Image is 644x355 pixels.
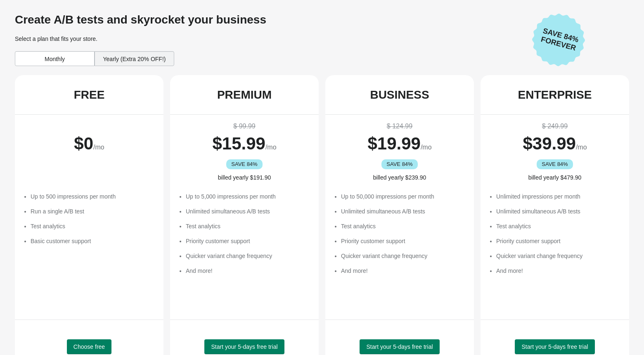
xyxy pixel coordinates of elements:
[515,339,594,354] button: Start your 5-days free trial
[370,88,429,102] div: BUSINESS
[535,25,585,54] span: Save 84% Forever
[74,134,93,153] span: $ 0
[341,207,466,215] li: Unlimited simultaneous A/B tests
[341,252,466,260] li: Quicker variant change frequency
[73,343,105,350] span: Choose free
[496,207,621,215] li: Unlimited simultaneous A/B tests
[226,159,263,169] div: SAVE 84%
[178,173,310,182] div: billed yearly $191.90
[15,51,95,66] div: Monthly
[496,267,621,275] li: And more!
[521,343,588,350] span: Start your 5-days free trial
[496,192,621,201] li: Unlimited impressions per month
[186,252,310,260] li: Quicker variant change frequency
[204,339,284,354] button: Start your 5-days free trial
[523,134,575,153] span: $ 39.99
[489,173,621,182] div: billed yearly $479.90
[211,343,277,350] span: Start your 5-days free trial
[367,134,420,153] span: $ 19.99
[93,144,104,151] span: /mo
[186,267,310,275] li: And more!
[334,173,466,182] div: billed yearly $239.90
[341,192,466,201] li: Up to 50,000 impressions per month
[67,339,111,354] button: Choose free
[186,237,310,245] li: Priority customer support
[31,192,155,201] li: Up to 500 impressions per month
[341,267,466,275] li: And more!
[421,144,432,151] span: /mo
[360,339,439,354] button: Start your 5-days free trial
[186,192,310,201] li: Up to 5,000 impressions per month
[265,144,277,151] span: /mo
[212,134,265,153] span: $ 15.99
[381,159,418,169] div: SAVE 84%
[496,222,621,230] li: Test analytics
[15,35,526,43] div: Select a plan that fits your store.
[489,121,621,131] div: $ 249.99
[31,237,155,245] li: Basic customer support
[95,51,174,66] div: Yearly (Extra 20% OFF!)
[31,222,155,230] li: Test analytics
[217,88,272,102] div: PREMIUM
[15,13,526,26] div: Create A/B tests and skyrocket your business
[186,207,310,215] li: Unlimited simultaneous A/B tests
[366,343,433,350] span: Start your 5-days free trial
[341,222,466,230] li: Test analytics
[576,144,587,151] span: /mo
[341,237,466,245] li: Priority customer support
[334,121,466,131] div: $ 124.99
[186,222,310,230] li: Test analytics
[532,13,585,66] img: Save 84% Forever
[518,88,592,102] div: ENTERPRISE
[178,121,310,131] div: $ 99.99
[496,237,621,245] li: Priority customer support
[496,252,621,260] li: Quicker variant change frequency
[74,88,105,102] div: FREE
[537,159,573,169] div: SAVE 84%
[31,207,155,215] li: Run a single A/B test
